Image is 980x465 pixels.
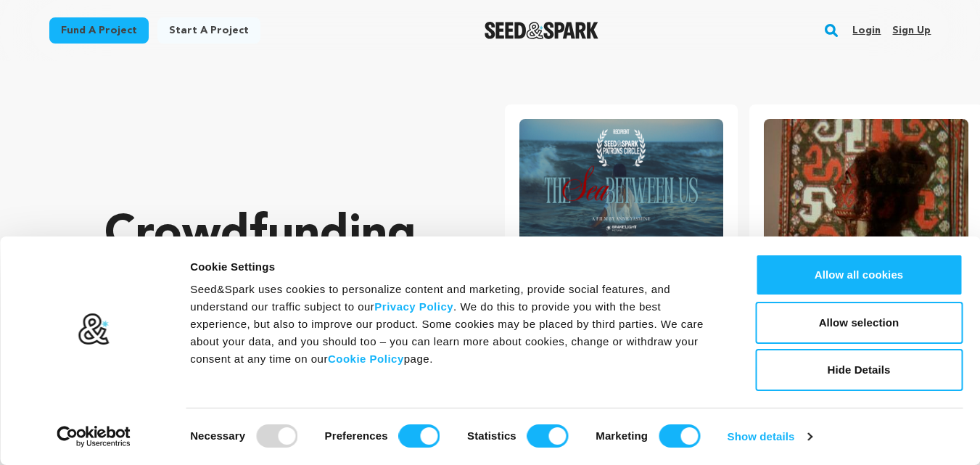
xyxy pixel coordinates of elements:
a: Seed&Spark Homepage [485,22,598,39]
img: The Sea Between Us image [519,119,724,258]
strong: Marketing [596,429,648,442]
div: Cookie Settings [190,258,722,276]
a: Start a project [157,17,260,44]
a: Privacy Policy [374,300,453,313]
a: Cookie Policy [328,353,404,365]
legend: Consent Selection [189,419,190,419]
div: Seed&Spark uses cookies to personalize content and marketing, provide social features, and unders... [190,281,722,368]
a: Usercentrics Cookiebot - opens in a new window [30,426,157,448]
img: The Dragon Under Our Feet image [764,119,968,258]
img: logo [78,313,110,346]
strong: Necessary [190,429,245,442]
button: Allow selection [755,302,963,344]
strong: Preferences [325,429,388,442]
a: Fund a project [49,17,149,44]
a: Show details [728,426,812,448]
strong: Statistics [467,429,516,442]
button: Hide Details [755,349,963,391]
a: Login [852,19,881,42]
button: Allow all cookies [755,254,963,296]
a: Sign up [892,19,931,42]
img: Seed&Spark Logo Dark Mode [485,22,598,39]
p: Crowdfunding that . [104,207,447,381]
